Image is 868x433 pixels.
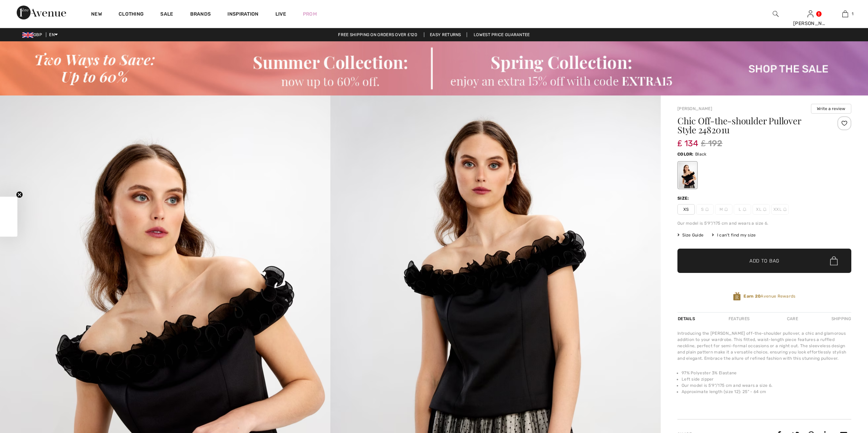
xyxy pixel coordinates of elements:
img: UK Pound [22,32,33,38]
span: Black [695,152,707,157]
a: New [91,11,102,18]
a: 1 [828,10,862,18]
span: 1 [852,11,853,17]
h1: Chic Off-the-shoulder Pullover Style 248201u [677,116,822,134]
div: Our model is 5'9"/175 cm and wears a size 6. [677,220,851,226]
span: XL [753,204,770,215]
img: ring-m.svg [783,208,787,211]
a: Free shipping on orders over ₤120 [332,32,423,37]
img: ring-m.svg [763,208,766,211]
button: Write a review [811,104,851,114]
a: Clothing [119,11,144,18]
div: Details [677,313,697,325]
div: Care [781,313,804,325]
a: Easy Returns [424,32,467,37]
span: Color: [677,152,694,157]
li: Left side zipper [682,376,851,382]
div: I can't find my size [712,232,756,238]
span: GBP [22,32,45,37]
span: L [734,204,751,215]
div: [PERSON_NAME] [793,20,827,27]
span: Add to Bag [749,257,779,265]
img: ring-m.svg [724,208,728,211]
img: Bag.svg [830,256,838,265]
img: My Bag [842,10,848,18]
button: Close teaser [16,191,23,198]
img: Avenue Rewards [733,292,741,301]
li: 97% Polyester 3% Elastane [682,370,851,376]
div: Black [678,162,697,188]
strong: Earn 20 [744,294,761,299]
a: Prom [303,10,317,18]
a: Sale [160,11,173,18]
a: Live [275,10,286,18]
span: M [715,204,732,215]
li: Our model is 5'9"/175 cm and wears a size 6. [682,382,851,389]
div: Size: [677,195,691,201]
img: ring-m.svg [705,208,709,211]
li: Approximate length (size 12): 25" - 64 cm [682,389,851,395]
div: Introducing the [PERSON_NAME] off-the-shoulder pullover, a chic and glamorous addition to your wa... [677,330,851,361]
span: ₤ 134 [677,132,698,148]
img: search the website [773,10,779,18]
span: XXL [771,204,789,215]
span: EN [49,32,58,37]
button: Add to Bag [677,249,851,273]
img: My Info [807,10,813,18]
span: Inspiration [227,11,258,18]
img: ring-m.svg [743,208,746,211]
a: [PERSON_NAME] [677,106,712,111]
div: Shipping [830,313,851,325]
span: XS [677,204,695,215]
span: Avenue Rewards [744,293,795,299]
span: S [696,204,714,215]
a: Brands [190,11,211,18]
span: Size Guide [677,232,704,238]
a: Sign In [807,10,813,17]
a: Lowest Price Guarantee [468,32,536,37]
div: Features [723,313,755,325]
img: 1ère Avenue [17,6,66,19]
span: ₤ 192 [701,137,723,150]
